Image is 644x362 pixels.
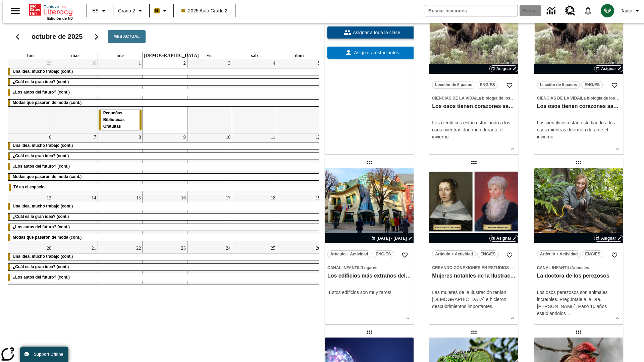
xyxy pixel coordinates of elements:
[571,265,589,270] span: Animales
[187,194,232,244] td: 17 de octubre de 2025
[90,194,98,202] a: 14 de octubre de 2025
[13,185,45,189] span: Té en el espacio
[181,7,228,14] span: 2025 Auto Grade 2
[182,133,187,141] a: 9 de octubre de 2025
[13,204,73,208] span: Una idea, mucho trabajo (cont.)
[496,66,512,72] span: Asignar
[540,81,577,88] span: Lección de 5 pasos
[618,5,644,17] button: Perfil/Configuración
[477,81,498,89] button: ENG/ES
[612,313,623,323] button: Ver más
[48,133,53,141] a: 6 de octubre de 2025
[621,7,632,14] span: Tauto
[118,7,135,14] span: Grado 2
[608,79,621,92] button: Añadir a mis Favoritas
[277,194,322,244] td: 19 de octubre de 2025
[224,133,232,141] a: 10 de octubre de 2025
[8,194,53,244] td: 13 de octubre de 2025
[432,273,516,280] h3: Mujeres notables de la Ilustración
[155,6,159,15] span: B
[143,194,187,244] td: 16 de octubre de 2025
[364,327,375,338] div: Lección arrastrable: Pregúntale a la científica: Misterios de la mente
[432,265,530,270] span: Creando conexiones en Estudios Sociales
[20,347,68,362] button: Support Offline
[8,264,322,270] div: ¿Cuál es la gran idea? (cont.)
[567,311,572,316] span: …
[98,59,143,133] td: 1 de octubre de 2025
[277,133,322,194] td: 12 de octubre de 2025
[269,133,276,141] a: 11 de octubre de 2025
[537,103,621,110] h3: Los osos tienen corazones sanos, pero ¿por qué?
[8,133,53,194] td: 6 de octubre de 2025
[98,244,143,305] td: 22 de octubre de 2025
[89,5,111,17] button: Lenguaje: ES, Selecciona un idioma
[13,79,69,84] span: ¿Cuál es la gran idea? (cont.)
[232,59,277,133] td: 4 de octubre de 2025
[537,273,621,280] h3: La doctora de los perezosos
[8,68,322,75] div: Una idea, mucho trabajo (cont.)
[224,194,232,202] a: 17 de octubre de 2025
[53,244,98,305] td: 21 de octubre de 2025
[13,235,82,240] span: Modas que pasaron de moda (cont.)
[135,244,142,252] a: 22 de octubre de 2025
[88,28,105,45] button: Seguir
[187,244,232,305] td: 24 de octubre de 2025
[327,250,371,258] button: Artículo + Actividad
[277,244,322,305] td: 26 de octubre de 2025
[8,253,322,260] div: Una idea, mucho trabajo (cont.)
[8,100,322,106] div: Modas que pasaron de moda (cont.)
[9,28,26,45] button: Regresar
[13,100,82,105] span: Modas que pasaron de moda (cont.)
[232,244,277,305] td: 25 de octubre de 2025
[8,89,322,96] div: ¿Los autos del futuro? (cont.)
[269,244,277,252] a: 25 de octubre de 2025
[327,273,411,280] h3: Los edificios más extraños del mundo
[13,154,69,158] span: ¿Cuál es la gran idea? (cont.)
[507,144,518,154] button: Ver más
[507,313,518,323] button: Ver más
[8,59,53,133] td: 29 de septiembre de 2025
[475,96,476,101] span: /
[187,59,232,133] td: 3 de octubre de 2025
[537,265,570,270] span: Canal Infantil
[13,143,73,148] span: Una idea, mucho trabajo (cont.)
[327,264,411,271] span: Tema: Canal Infantil/Lugares
[115,52,125,59] a: miércoles
[503,249,516,261] button: Añadir a mis Favoritas
[143,133,187,194] td: 9 de octubre de 2025
[585,81,600,88] span: ENG/ES
[370,235,414,241] button: 06 ago - 06 ago Elegir fechas
[8,224,322,231] div: ¿Los autos del futuro? (cont.)
[469,157,479,168] div: Lección arrastrable: Mujeres notables de la Ilustración
[543,2,561,20] a: Centro de información
[98,133,143,194] td: 8 de octubre de 2025
[8,244,53,305] td: 20 de octubre de 2025
[8,234,322,241] div: Modas que pasaron de moda (cont.)
[47,16,73,20] span: Edición de NJ
[8,203,322,210] div: Una idea, mucho trabajo (cont.)
[8,274,322,281] div: ¿Los autos del futuro? (cont.)
[364,157,375,168] div: Lección arrastrable: Los edificios más extraños del mundo
[480,251,495,258] span: ENG/ES
[317,59,322,67] a: 5 de octubre de 2025
[377,235,407,241] span: [DATE] - [DATE]
[135,194,142,202] a: 15 de octubre de 2025
[327,265,361,270] span: Canal Infantil
[13,90,70,95] span: ¿Los autos del futuro? (cont.)
[8,79,322,85] div: ¿Cuál es la gran idea? (cont.)
[182,59,187,67] a: 2 de octubre de 2025
[537,250,581,258] button: Artículo + Actividad
[601,4,614,17] img: avatar image
[272,59,277,67] a: 4 de octubre de 2025
[537,96,580,101] span: Ciencias de la Vida
[34,352,63,357] span: Support Offline
[601,235,616,241] span: Asignar
[352,29,400,36] span: Asignar a toda la clase
[137,59,142,67] a: 1 de octubre de 2025
[476,96,567,101] span: La biología de los sistemas humanos y la salud
[13,254,73,259] span: Una idea, mucho trabajo (cont.)
[99,110,142,130] div: Pequeñas Bibliotecas Gratuitas
[180,244,187,252] a: 23 de octubre de 2025
[32,33,83,41] h2: octubre de 2025
[269,194,277,202] a: 18 de octubre de 2025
